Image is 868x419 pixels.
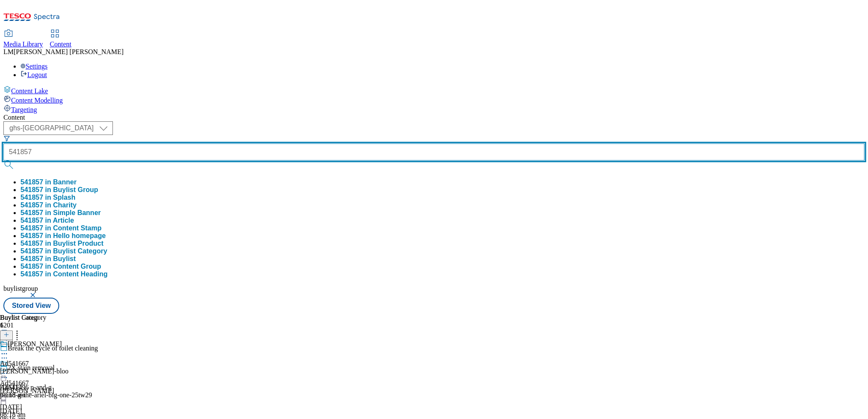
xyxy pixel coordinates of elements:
[20,201,77,209] div: 541857 in
[20,255,76,263] button: 541857 in Buylist
[3,135,10,142] svg: Search Filters
[3,104,865,114] a: Targeting
[11,106,37,113] span: Targeting
[3,298,59,314] button: Stored View
[20,63,48,70] a: Settings
[11,87,48,95] span: Content Lake
[20,217,74,224] div: 541857 in
[3,86,865,95] a: Content Lake
[53,217,74,224] span: Article
[53,255,76,262] span: Buylist
[3,114,865,121] div: Content
[50,30,72,48] a: Content
[20,255,76,263] div: 541857 in
[20,178,77,186] button: 541857 in Banner
[8,344,98,352] div: Break the cycle of toilet cleaning
[3,48,14,55] span: LM
[53,247,107,255] span: Buylist Category
[14,48,124,55] span: [PERSON_NAME] [PERSON_NAME]
[53,240,104,247] span: Buylist Product
[20,232,106,240] button: 541857 in Hello homepage
[20,263,101,270] button: 541857 in Content Group
[20,224,101,232] button: 541857 in Content Stamp
[20,240,104,247] button: 541857 in Buylist Product
[20,186,98,194] button: 541857 in Buylist Group
[3,143,865,161] input: Search
[3,40,43,48] span: Media Library
[20,209,101,217] button: 541857 in Simple Banner
[20,240,104,247] div: 541857 in
[3,95,865,104] a: Content Modelling
[20,247,107,255] div: 541857 in
[20,247,107,255] button: 541857 in Buylist Category
[3,30,43,48] a: Media Library
[50,40,72,48] span: Content
[20,201,77,209] button: 541857 in Charity
[11,97,63,104] span: Content Modelling
[20,194,75,201] button: 541857 in Splash
[8,340,62,348] div: [PERSON_NAME]
[3,285,38,292] span: buylistgroup
[20,71,47,78] a: Logout
[20,270,108,278] button: 541857 in Content Heading
[53,201,77,209] span: Charity
[20,217,74,224] button: 541857 in Article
